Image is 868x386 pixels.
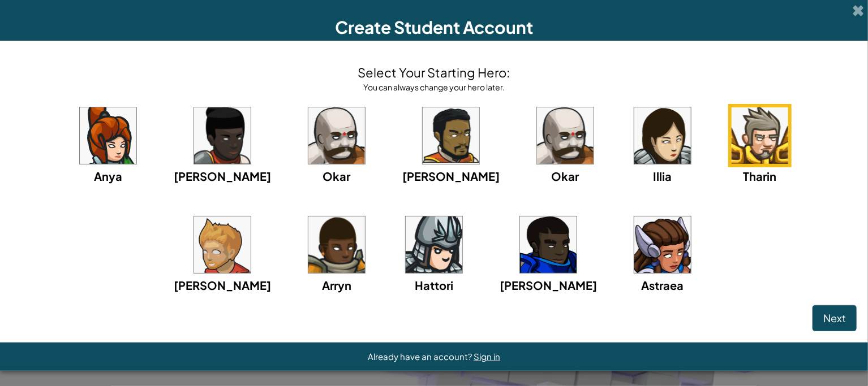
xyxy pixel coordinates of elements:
button: Next [813,305,857,331]
img: portrait.png [194,216,251,273]
span: Illia [654,169,672,183]
span: Already have an account? [368,351,474,362]
img: portrait.png [194,107,251,164]
img: portrait.png [308,107,365,164]
span: Astraea [642,278,684,292]
h4: Select Your Starting Hero: [358,63,510,81]
img: portrait.png [634,107,691,164]
img: portrait.png [634,216,691,273]
span: [PERSON_NAME] [500,278,597,292]
span: Tharin [744,169,777,183]
img: portrait.png [520,216,577,273]
span: Okar [552,169,579,183]
span: Next [823,311,846,324]
img: portrait.png [732,107,788,164]
img: portrait.png [80,107,136,164]
span: Anya [94,169,122,183]
img: portrait.png [423,107,479,164]
img: portrait.png [537,107,594,164]
span: Create Student Account [335,16,533,38]
span: Hattori [415,278,453,292]
span: Okar [323,169,351,183]
div: You can always change your hero later. [358,81,510,93]
a: Sign in [474,351,500,362]
span: [PERSON_NAME] [174,278,271,292]
span: [PERSON_NAME] [402,169,500,183]
span: [PERSON_NAME] [174,169,271,183]
img: portrait.png [308,216,365,273]
span: Arryn [322,278,351,292]
img: portrait.png [406,216,462,273]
